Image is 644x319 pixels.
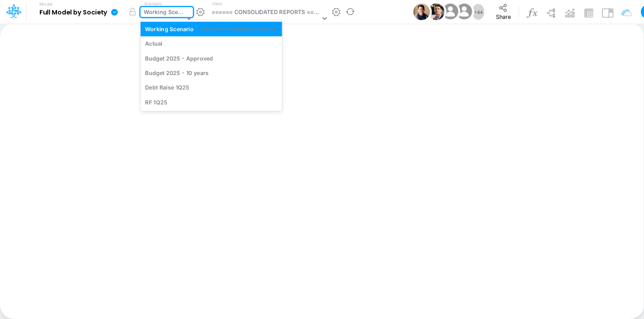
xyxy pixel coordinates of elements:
[39,9,107,17] b: Full Model by Society
[212,0,222,7] label: View
[145,83,189,92] div: Debt Raise 1Q25
[145,39,163,48] div: Actual
[488,1,518,23] button: Share
[144,0,162,7] label: Scenario
[413,4,430,20] img: User Image Icon
[474,9,483,15] span: + 44
[144,8,184,18] div: Working Scenario
[212,8,320,18] div: ====== CONSOLIDATED REPORTS ======
[145,25,194,33] div: Working Scenario
[145,69,209,77] div: Budget 2025 - 10 years
[428,4,445,20] img: User Image Icon
[454,2,474,22] img: User Image Icon
[39,2,53,7] label: Model
[145,54,213,62] div: Budget 2025 - Approved
[496,13,511,20] span: Share
[200,25,277,32] div: Scenario for changing assumptions.
[441,2,460,22] img: User Image Icon
[145,98,167,106] div: RF 1Q25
